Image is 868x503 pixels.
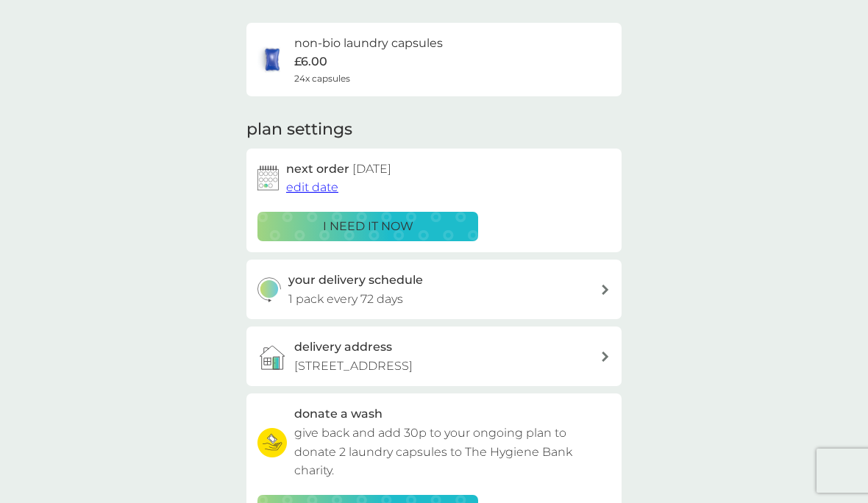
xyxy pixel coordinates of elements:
[294,71,350,85] span: 24x capsules
[352,162,391,176] span: [DATE]
[294,52,327,71] p: £6.00
[286,178,338,197] button: edit date
[246,118,352,141] h2: plan settings
[286,180,338,194] span: edit date
[294,404,383,424] h3: donate a wash
[294,338,392,357] h3: delivery address
[257,212,478,241] button: i need it now
[294,424,611,480] p: give back and add 30p to your ongoing plan to donate 2 laundry capsules to The Hygiene Bank charity.
[246,327,622,386] a: delivery address[STREET_ADDRESS]
[294,357,413,376] p: [STREET_ADDRESS]
[288,271,423,290] h3: your delivery schedule
[288,290,403,309] p: 1 pack every 72 days
[257,45,287,74] img: non-bio laundry capsules
[286,160,391,179] h2: next order
[294,34,443,53] h6: non-bio laundry capsules
[246,260,622,319] button: your delivery schedule1 pack every 72 days
[323,217,413,236] p: i need it now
